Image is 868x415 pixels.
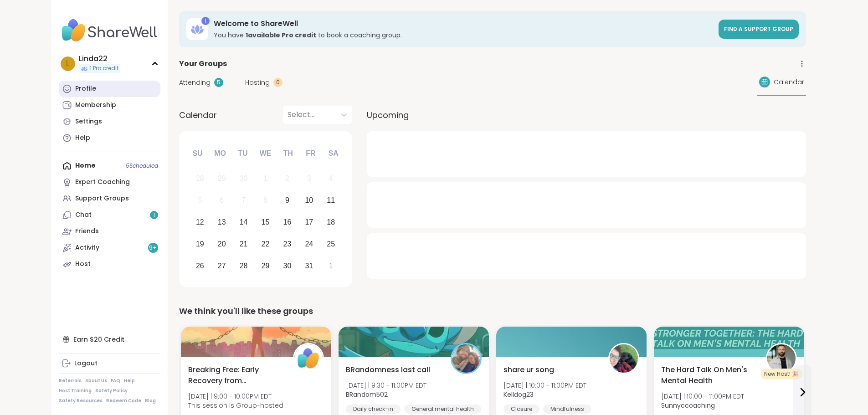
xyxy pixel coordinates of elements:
img: Sunnyccoaching [767,344,796,373]
div: 25 [327,238,335,250]
div: Not available Monday, October 6th, 2025 [212,191,231,210]
div: Activity [75,243,99,252]
div: Choose Tuesday, October 21st, 2025 [234,234,253,254]
div: 5 [214,78,223,87]
div: Choose Wednesday, October 22nd, 2025 [256,234,275,254]
div: 9 [285,194,289,206]
span: Breaking Free: Early Recovery from [GEOGRAPHIC_DATA] [188,364,283,386]
div: 1 [263,172,267,184]
img: ShareWell Nav Logo [59,15,160,46]
div: Choose Thursday, October 23rd, 2025 [277,234,297,254]
span: 9 + [149,244,157,252]
div: Choose Sunday, October 26th, 2025 [190,256,210,276]
h3: Welcome to ShareWell [214,19,713,29]
div: 28 [196,172,204,184]
span: 1 Pro credit [90,65,118,72]
div: Profile [75,84,96,93]
a: Help [124,378,135,384]
img: ShareWell [294,344,323,373]
div: Choose Thursday, October 16th, 2025 [277,213,297,232]
div: Not available Tuesday, September 30th, 2025 [234,169,253,189]
div: 10 [305,194,313,206]
a: Logout [59,355,160,372]
b: 1 available Pro credit [246,31,316,40]
div: month 2025-10 [189,168,342,277]
div: 23 [283,238,292,250]
div: Choose Tuesday, October 28th, 2025 [234,256,253,276]
div: 18 [327,216,335,228]
div: Sa [323,143,343,164]
div: Not available Wednesday, October 1st, 2025 [256,169,275,189]
a: Friends [59,223,160,240]
a: Expert Coaching [59,174,160,190]
div: 27 [218,260,226,272]
div: 30 [240,172,248,184]
span: Hosting [245,78,270,87]
div: 17 [305,216,313,228]
span: The Hard Talk On Men's Mental Health [661,364,756,386]
div: 16 [283,216,292,228]
div: Logout [74,359,98,368]
div: Chat [75,210,92,220]
span: 1 [153,211,155,219]
div: 1 [329,260,333,272]
div: Choose Tuesday, October 14th, 2025 [234,213,253,232]
div: Mindfulness [543,405,591,414]
a: Safety Resources [59,398,103,404]
div: 24 [305,238,313,250]
a: Blog [145,398,156,404]
a: Membership [59,97,160,113]
div: Choose Friday, October 17th, 2025 [299,213,319,232]
div: 28 [240,260,248,272]
span: [DATE] | 10:00 - 11:00PM EDT [661,392,744,401]
div: Not available Sunday, October 5th, 2025 [190,191,210,210]
div: Choose Monday, October 27th, 2025 [212,256,231,276]
div: Choose Saturday, October 25th, 2025 [321,234,341,254]
div: Help [75,133,90,143]
a: Settings [59,113,160,130]
div: Choose Wednesday, October 29th, 2025 [256,256,275,276]
div: Host [75,260,91,269]
div: New Host! 🎉 [760,369,802,379]
div: Not available Saturday, October 4th, 2025 [321,169,341,189]
div: Earn $20 Credit [59,331,160,348]
a: Redeem Code [106,398,141,404]
a: About Us [85,378,107,384]
span: Calendar [774,77,804,87]
div: 0 [273,78,282,87]
div: 22 [262,238,270,250]
h3: You have to book a coaching group. [214,31,713,40]
div: 29 [262,260,270,272]
a: FAQ [111,378,120,384]
div: Th [278,143,298,164]
b: Sunnyccoaching [661,401,715,410]
div: Tu [233,143,253,164]
div: Choose Thursday, October 9th, 2025 [277,191,297,210]
div: 1 [201,17,210,25]
span: Find a support group [724,25,793,33]
div: Expert Coaching [75,178,130,187]
div: Choose Wednesday, October 15th, 2025 [256,213,275,232]
span: [DATE] | 10:00 - 11:00PM EDT [503,381,586,390]
div: Choose Saturday, November 1st, 2025 [321,256,341,276]
div: 29 [218,172,226,184]
a: Help [59,130,160,146]
a: Activity9+ [59,240,160,256]
div: 7 [241,194,246,206]
div: Su [187,143,207,164]
div: 26 [196,260,204,272]
div: Choose Friday, October 24th, 2025 [299,234,319,254]
div: 20 [218,238,226,250]
div: We [255,143,275,164]
div: Choose Monday, October 13th, 2025 [212,213,231,232]
a: Find a support group [719,20,799,39]
div: Linda22 [79,54,120,64]
div: 6 [220,194,224,206]
div: Not available Friday, October 3rd, 2025 [299,169,319,189]
b: BRandom502 [346,390,388,399]
div: 21 [240,238,248,250]
span: BRandomness last call [346,364,430,375]
div: Choose Friday, October 31st, 2025 [299,256,319,276]
div: Choose Sunday, October 12th, 2025 [190,213,210,232]
a: Host [59,256,160,272]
